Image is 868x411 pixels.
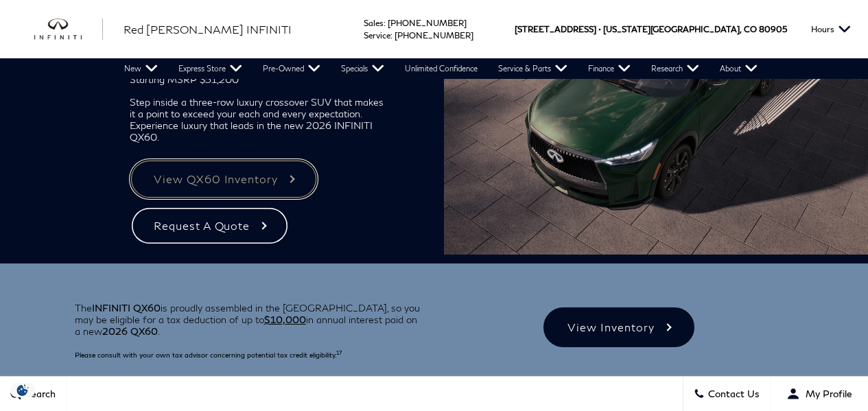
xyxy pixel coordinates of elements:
span: Contact Us [705,388,760,400]
span: : [390,30,392,40]
p: The is proudly assembled in the [GEOGRAPHIC_DATA], so you may be eligible for a tax deduction of ... [75,302,424,337]
a: About [709,58,768,79]
strong: INFINITI QX60 [92,302,161,314]
p: Step inside a three-row luxury crossover SUV that makes it a point to exceed your each and every ... [130,96,391,143]
span: Sales [364,18,384,28]
a: Red [PERSON_NAME] INFINITI [124,21,292,38]
a: Research [641,58,709,79]
a: Finance [578,58,641,79]
img: Opt-Out Icon [7,383,38,397]
a: View QX60 Inventory [130,159,318,199]
u: $10,000 [264,314,306,325]
button: Open user profile menu [771,377,868,411]
span: Service [364,30,390,40]
a: Request A Quote [130,206,290,246]
a: [STREET_ADDRESS] • [US_STATE][GEOGRAPHIC_DATA], CO 80905 [515,24,787,34]
a: Pre-Owned [253,58,331,79]
p: Starting MSRP $51,200* [130,73,391,85]
disclaimer: Please consult with your own tax advisor concerning potential tax credit eligibility. [75,351,342,359]
a: Express Store [168,58,253,79]
a: [PHONE_NUMBER] [388,18,467,28]
a: [PHONE_NUMBER] [395,30,473,40]
sup: 17 [336,350,342,356]
nav: Main Navigation [114,58,768,79]
span: Red [PERSON_NAME] INFINITI [124,23,292,36]
a: View Inventory [543,307,694,347]
a: Service & Parts [488,58,578,79]
a: Unlimited Confidence [395,58,488,79]
span: My Profile [800,388,852,400]
img: INFINITI [34,19,103,40]
span: : [384,18,386,28]
strong: 2026 QX60 [102,325,158,337]
span: Search [21,388,56,400]
section: Click to Open Cookie Consent Modal [7,383,38,397]
a: New [114,58,168,79]
a: Specials [331,58,395,79]
a: infiniti [34,19,103,40]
